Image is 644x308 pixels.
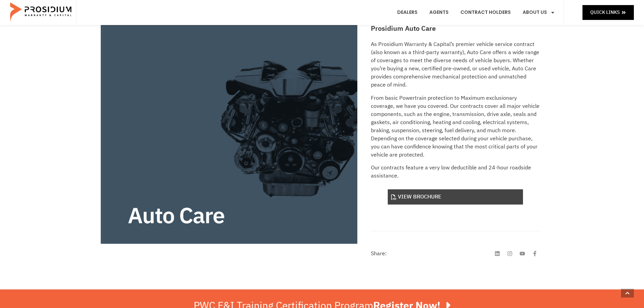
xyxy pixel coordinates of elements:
[371,251,387,256] h4: Share:
[371,40,540,89] p: As Prosidium Warranty & Capital’s premier vehicle service contract (also known as a third-party w...
[590,8,620,17] span: Quick Links
[371,94,540,159] p: From basic Powertrain protection to Maximum exclusionary coverage, we have you covered. Our contr...
[582,5,634,20] a: Quick Links
[371,164,540,180] p: Our contracts feature a very low deductible and 24-hour roadside assistance.
[371,23,540,33] h2: Prosidium Auto Care
[388,189,523,205] a: View Brochure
